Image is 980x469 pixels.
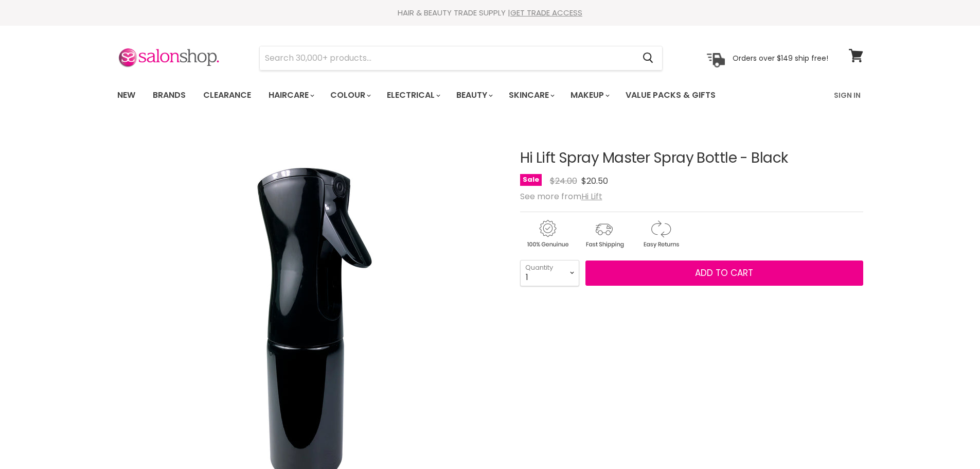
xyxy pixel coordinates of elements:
a: Sign In [828,84,867,106]
img: genuine.gif [520,218,575,250]
ul: Main menu [110,80,776,110]
span: Sale [520,174,542,186]
a: Clearance [195,84,259,106]
a: New [110,84,143,106]
a: Haircare [261,84,320,106]
img: shipping.gif [577,218,631,250]
a: Beauty [449,84,499,106]
form: Product [259,46,663,71]
span: $20.50 [581,175,608,187]
a: Value Packs & Gifts [618,84,723,106]
a: Hi Lift [581,190,602,202]
h1: Hi Lift Spray Master Spray Bottle - Black [520,150,863,166]
a: Brands [145,84,193,106]
span: See more from [520,190,602,202]
a: Skincare [501,84,561,106]
img: returns.gif [633,218,688,250]
select: Quantity [520,260,579,286]
nav: Main [104,80,876,110]
a: Electrical [379,84,447,106]
span: Add to cart [695,267,753,279]
button: Search [635,46,662,70]
input: Search [260,46,635,70]
span: $24.00 [550,175,577,187]
button: Add to cart [585,260,863,286]
a: Colour [323,84,377,106]
a: Makeup [563,84,616,106]
div: HAIR & BEAUTY TRADE SUPPLY | [104,8,876,18]
a: GET TRADE ACCESS [510,7,582,18]
p: Orders over $149 ship free! [733,53,828,62]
